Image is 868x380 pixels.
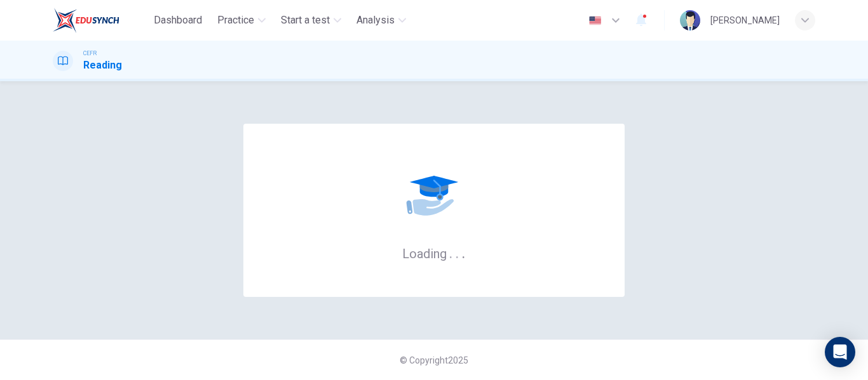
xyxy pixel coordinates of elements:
h6: . [449,242,453,263]
div: Open Intercom Messenger [825,337,855,367]
span: © Copyright 2025 [400,355,468,365]
span: Analysis [356,13,395,28]
img: en [587,16,603,25]
img: Profile picture [680,10,700,30]
button: Practice [212,9,271,32]
h6: Loading [402,245,466,261]
h6: . [461,242,466,263]
button: Dashboard [149,9,207,32]
span: Start a test [281,13,330,28]
a: EduSynch logo [53,8,149,33]
span: CEFR [83,49,97,58]
span: Dashboard [154,13,202,28]
h6: . [455,242,459,263]
button: Analysis [351,9,411,32]
button: Start a test [276,9,346,32]
div: [PERSON_NAME] [710,13,780,28]
span: Practice [217,13,254,28]
h1: Reading [83,58,122,73]
img: EduSynch logo [53,8,119,33]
